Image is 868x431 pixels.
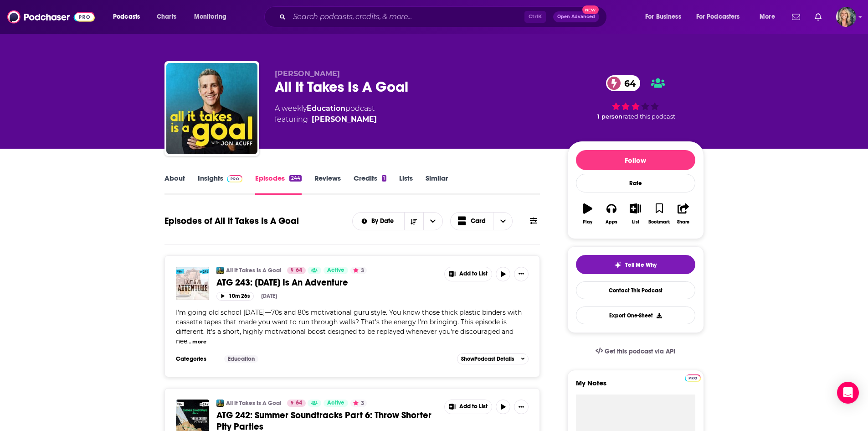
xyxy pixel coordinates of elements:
a: Active [324,400,348,407]
a: Get this podcast via API [588,340,683,363]
img: tell me why sparkle [614,261,621,269]
img: All It Takes Is A Goal [216,267,224,274]
div: Apps [606,219,617,225]
span: Show Podcast Details [461,356,514,362]
span: 64 [615,75,640,91]
button: 10m 26s [216,292,254,301]
a: Show notifications dropdown [811,9,825,25]
button: tell me why sparkleTell Me Why [576,255,695,274]
button: Sort Direction [404,213,423,230]
button: open menu [423,213,442,230]
a: ATG 243: [DATE] Is An Adventure [216,277,438,288]
a: Education [224,355,258,363]
span: Active [327,399,344,408]
button: Bookmark [647,197,671,230]
h3: Categories [176,355,217,363]
a: About [164,174,185,195]
img: Podchaser - Follow, Share and Rate Podcasts [7,8,95,26]
span: ... [187,337,191,345]
label: My Notes [576,379,695,395]
button: Follow [576,150,695,170]
span: Open Advanced [557,15,595,19]
a: All It Takes Is A Goal [166,63,257,154]
span: Card [471,218,486,224]
a: ATG 243: Today Is An Adventure [176,267,209,300]
button: Show More Button [445,267,492,281]
span: More [760,10,775,23]
a: Lists [399,174,413,195]
button: open menu [107,10,152,24]
span: Active [327,266,344,275]
div: Rate [576,174,695,192]
span: By Date [371,218,397,224]
a: 64 [606,75,640,91]
button: open menu [188,10,238,24]
button: Play [576,197,600,230]
a: All It Takes Is A Goal [216,400,224,407]
span: Tell Me Why [625,261,657,269]
span: 1 person [597,113,622,120]
button: 3 [350,267,367,274]
button: Show profile menu [836,7,856,27]
button: more [192,338,206,346]
div: List [632,219,639,225]
a: Episodes244 [255,174,301,195]
span: [PERSON_NAME] [275,69,340,78]
button: Share [671,197,695,230]
input: Search podcasts, credits, & more... [289,10,524,24]
span: Monitoring [194,10,226,23]
span: I'm going old school [DATE]—70s and 80s motivational guru style. You know those thick plastic bin... [176,308,522,345]
a: Charts [151,10,182,24]
div: A weekly podcast [275,103,377,125]
a: Show notifications dropdown [788,9,804,25]
div: Play [583,219,592,225]
div: 64 1 personrated this podcast [567,69,704,126]
span: Ctrl K [524,11,546,23]
span: Add to List [459,270,488,277]
div: [DATE] [261,293,277,299]
span: Logged in as lisa.beech [836,7,856,27]
a: Similar [426,174,448,195]
div: Bookmark [648,219,670,225]
h1: Episodes of All It Takes Is A Goal [164,215,299,227]
button: Export One-Sheet [576,306,695,324]
span: ATG 243: [DATE] Is An Adventure [216,277,348,288]
span: rated this podcast [622,113,675,120]
button: 3 [350,400,367,407]
a: All It Takes Is A Goal [226,267,281,274]
a: Reviews [314,174,341,195]
span: Get this podcast via API [605,348,675,355]
a: 64 [287,267,306,274]
div: 1 [382,175,386,182]
button: List [623,197,647,230]
a: Contact This Podcast [576,281,695,299]
span: 64 [296,399,302,408]
img: User Profile [836,7,856,27]
span: For Business [645,10,681,23]
button: open menu [753,10,786,24]
span: 64 [296,266,302,275]
button: open menu [353,218,404,224]
img: Podchaser Pro [227,175,243,182]
a: Jon Acuff [312,114,377,125]
div: 244 [289,175,301,182]
a: Pro website [685,373,701,382]
span: Add to List [459,403,488,410]
a: Education [307,104,345,113]
a: All It Takes Is A Goal [226,400,281,407]
h2: Choose List sort [352,212,443,230]
div: Search podcasts, credits, & more... [273,6,616,27]
img: Podchaser Pro [685,374,701,382]
a: 64 [287,400,306,407]
span: Podcasts [113,10,140,23]
div: Share [677,219,689,225]
a: Active [324,267,348,274]
button: open menu [690,10,753,24]
button: Show More Button [445,400,492,414]
button: Show More Button [514,400,529,414]
button: open menu [639,10,693,24]
span: featuring [275,114,377,125]
span: New [582,5,599,14]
